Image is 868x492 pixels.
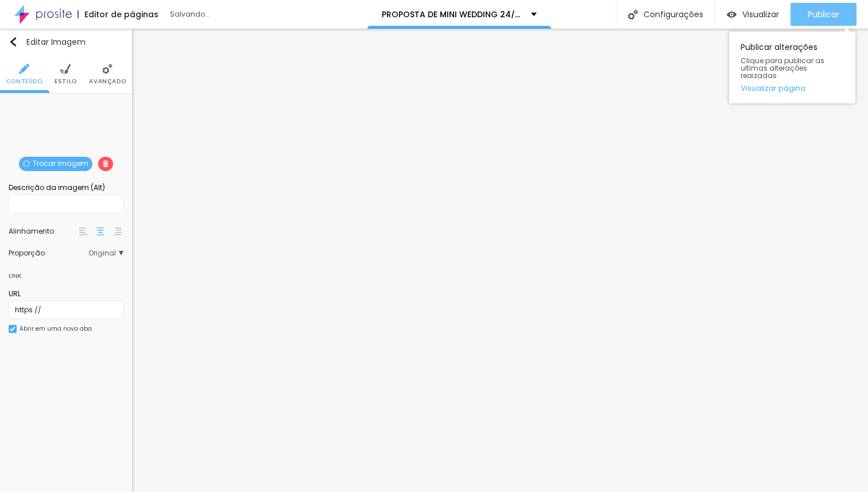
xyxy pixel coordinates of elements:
span: Trocar imagem [19,157,92,171]
div: Proporção [9,250,88,257]
span: Estilo [55,79,77,84]
img: paragraph-center-align.svg [96,227,104,235]
button: Visualizar [715,3,790,26]
img: Icone [19,64,29,74]
a: Visualizar página [741,84,844,92]
div: Alinhamento [9,228,77,235]
img: paragraph-right-align.svg [114,227,122,235]
p: PROPOSTA DE MINI WEDDING 24/25 [GEOGRAPHIC_DATA] [382,10,522,18]
span: Visualizar [742,10,779,19]
div: Abrir em uma nova aba [20,326,92,332]
div: Descrição da imagem (Alt) [9,183,123,193]
span: Publicar [808,10,839,19]
button: Publicar [790,3,857,26]
span: Conteúdo [6,79,42,84]
div: Salvando... [170,11,302,18]
div: Editor de páginas [77,10,158,18]
div: Publicar alterações [729,32,855,103]
img: Icone [102,160,109,167]
div: Editar Imagem [9,37,86,47]
div: Link [9,269,22,282]
img: Icone [60,64,71,74]
span: Original [88,250,123,257]
span: Clique para publicar as ultimas alterações reaizadas [741,57,844,80]
img: Icone [23,160,30,167]
img: view-1.svg [727,10,737,20]
img: paragraph-left-align.svg [79,227,87,235]
div: Link [9,262,123,283]
img: Icone [9,37,18,47]
span: Avançado [89,79,126,84]
iframe: Editor [132,29,868,492]
img: Icone [628,10,638,20]
img: Icone [10,326,15,332]
div: URL [9,289,123,299]
img: Icone [102,64,113,74]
